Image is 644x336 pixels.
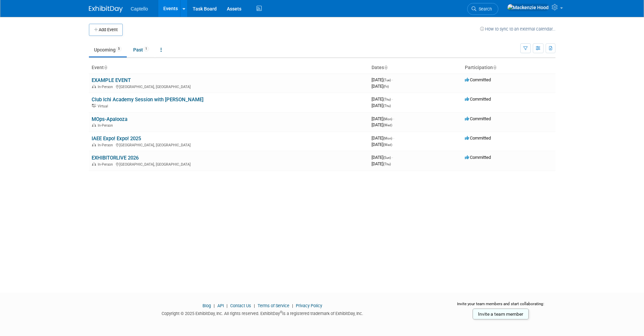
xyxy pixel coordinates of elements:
[89,6,123,13] img: ExhibitDay
[92,77,131,83] a: EXAMPLE EVENT
[92,143,96,146] img: In-Person Event
[92,142,366,147] div: [GEOGRAPHIC_DATA], [GEOGRAPHIC_DATA]
[92,97,204,103] a: Club Ichi Academy Session with [PERSON_NAME]
[372,135,394,141] span: [DATE]
[465,116,491,121] span: Committed
[369,62,462,73] th: Dates
[92,135,141,142] a: IAEE Expo! Expo! 2025
[89,309,436,317] div: Copyright © 2025 ExhibitDay, Inc. All rights reserved. ExhibitDay is a registered trademark of Ex...
[383,78,391,82] span: (Tue)
[372,84,389,89] span: [DATE]
[372,103,391,108] span: [DATE]
[465,97,491,102] span: Committed
[462,62,555,73] th: Participation
[217,303,224,308] a: API
[258,303,289,308] a: Terms of Service
[372,77,393,82] span: [DATE]
[383,123,392,127] span: (Wed)
[465,135,491,141] span: Committed
[372,155,393,160] span: [DATE]
[89,24,123,36] button: Add Event
[372,142,392,147] span: [DATE]
[465,77,491,82] span: Committed
[384,65,387,70] a: Sort by Start Date
[383,104,391,108] span: (Thu)
[290,303,295,308] span: |
[131,6,148,12] span: Captello
[383,162,391,166] span: (Thu)
[252,303,257,308] span: |
[372,97,393,102] span: [DATE]
[98,85,115,89] span: In-Person
[92,104,96,107] img: Virtual Event
[383,143,392,147] span: (Wed)
[92,161,366,167] div: [GEOGRAPHIC_DATA], [GEOGRAPHIC_DATA]
[507,4,549,11] img: Mackenzie Hood
[98,162,115,167] span: In-Person
[116,46,122,51] span: 5
[446,301,555,311] div: Invite your team members and start collaborating:
[296,303,322,308] a: Privacy Policy
[383,117,392,121] span: (Mon)
[465,155,491,160] span: Committed
[92,155,139,161] a: EXHIBITORLIVE 2026
[383,156,391,160] span: (Sun)
[104,65,107,70] a: Sort by Event Name
[392,77,393,82] span: -
[98,123,115,128] span: In-Person
[225,303,229,308] span: |
[480,26,555,31] a: How to sync to an external calendar...
[476,6,492,12] span: Search
[467,3,498,15] a: Search
[392,97,393,102] span: -
[92,84,366,89] div: [GEOGRAPHIC_DATA], [GEOGRAPHIC_DATA]
[473,309,529,319] a: Invite a team member
[202,303,211,308] a: Blog
[98,104,110,108] span: Virtual
[372,161,391,166] span: [DATE]
[92,162,96,166] img: In-Person Event
[392,155,393,160] span: -
[92,116,127,122] a: MOps-Apalooza
[89,43,127,56] a: Upcoming5
[393,116,394,121] span: -
[128,43,154,56] a: Past1
[143,46,149,51] span: 1
[372,116,394,121] span: [DATE]
[280,310,282,314] sup: ®
[92,85,96,88] img: In-Person Event
[383,98,391,101] span: (Thu)
[493,65,496,70] a: Sort by Participation Type
[89,62,369,73] th: Event
[212,303,216,308] span: |
[383,85,389,88] span: (Fri)
[372,122,392,127] span: [DATE]
[92,123,96,127] img: In-Person Event
[98,143,115,147] span: In-Person
[383,136,392,140] span: (Mon)
[393,135,394,141] span: -
[230,303,251,308] a: Contact Us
